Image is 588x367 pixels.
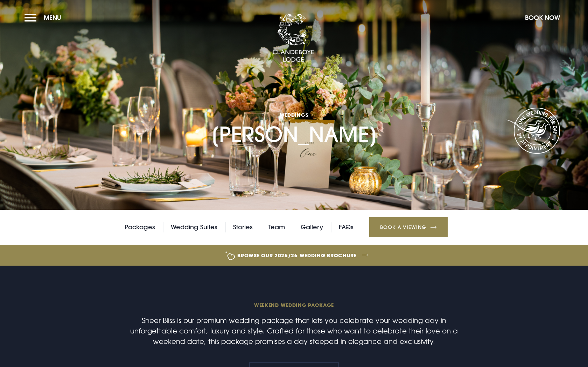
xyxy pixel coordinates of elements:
p: Sheer Bliss is our premium wedding package that lets you celebrate your wedding day in unforgetta... [127,315,461,346]
a: Team [268,222,285,232]
img: Clandeboye Lodge [272,14,314,63]
button: Book Now [521,10,563,25]
h1: [PERSON_NAME] [211,66,377,147]
a: Wedding Suites [171,222,217,232]
span: Weekend wedding package [127,302,461,308]
a: Stories [233,222,253,232]
span: Weddings [211,111,377,118]
a: FAQs [339,222,353,232]
span: Menu [44,14,61,22]
a: Book a Viewing [369,217,448,237]
a: Packages [125,222,155,232]
a: Gallery [301,222,323,232]
button: Menu [24,10,65,25]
